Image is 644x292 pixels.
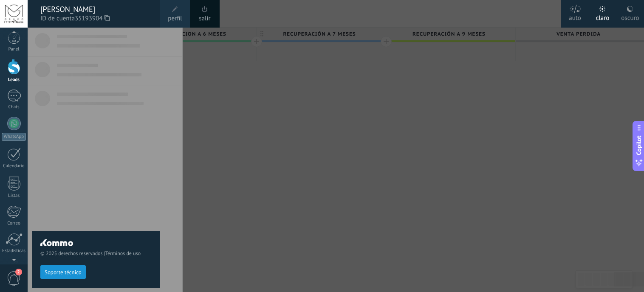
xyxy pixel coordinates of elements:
[2,163,26,169] div: Calendario
[168,14,182,23] span: perfil
[40,269,86,275] a: Soporte técnico
[2,133,26,141] div: WhatsApp
[2,248,26,254] div: Estadísticas
[596,6,610,28] div: claro
[40,5,152,14] div: [PERSON_NAME]
[40,14,152,23] span: ID de cuenta
[621,6,639,28] div: oscuro
[45,270,82,275] span: Soporte técnico
[2,221,26,226] div: Correo
[40,250,152,257] span: © 2025 derechos reservados |
[75,14,110,23] span: 35193904
[2,77,26,83] div: Leads
[569,6,581,28] div: auto
[2,104,26,110] div: Chats
[635,136,643,155] span: Copilot
[2,47,26,52] div: Panel
[40,265,86,279] button: Soporte técnico
[199,14,210,23] a: salir
[105,250,141,257] a: Términos de uso
[2,193,26,199] div: Listas
[15,269,22,275] span: 2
